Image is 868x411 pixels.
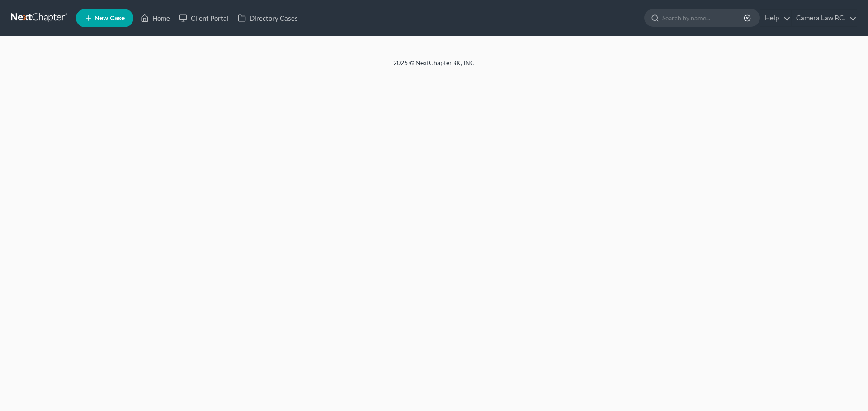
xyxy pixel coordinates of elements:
a: Camera Law P.C. [792,10,857,26]
a: Client Portal [175,10,233,26]
a: Help [760,10,791,26]
input: Search by name... [662,9,745,26]
a: Home [136,10,175,26]
a: Directory Cases [233,10,302,26]
span: New Case [94,15,125,22]
div: 2025 © NextChapterBK, INC [176,58,692,75]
